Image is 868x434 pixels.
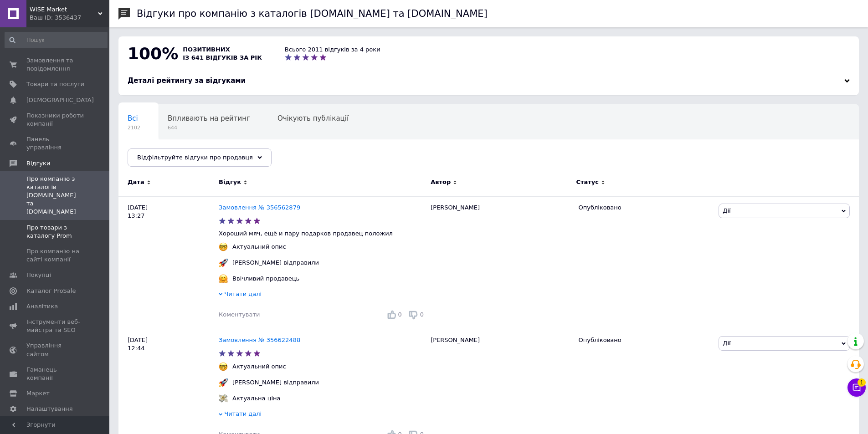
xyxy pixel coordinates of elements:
[26,389,50,398] span: Маркет
[224,410,262,417] span: Читати далі
[26,159,50,168] span: Відгуки
[128,77,246,85] span: Деталі рейтингу за відгуками
[26,366,84,382] span: Гаманець компанії
[183,54,262,61] span: із 641 відгуків за рік
[230,259,321,267] div: [PERSON_NAME] відправили
[230,378,321,387] div: [PERSON_NAME] відправили
[26,271,51,279] span: Покупці
[26,224,84,240] span: Про товари з каталогу Prom
[128,149,220,157] span: Опубліковані без комен...
[219,204,300,211] a: Замовлення № 356562879
[219,242,228,251] img: :nerd_face:
[26,247,84,264] span: Про компанію на сайті компанії
[858,378,866,387] span: 1
[576,178,599,186] span: Статус
[30,14,109,22] div: Ваш ID: 3536437
[277,114,349,123] span: Очікують публікації
[128,76,850,86] div: Деталі рейтингу за відгуками
[137,8,488,19] h1: Відгуки про компанію з каталогів [DOMAIN_NAME] та [DOMAIN_NAME]
[723,340,730,347] span: Дії
[230,275,302,283] div: Ввічливий продавець
[219,410,426,420] div: Читати далі
[183,46,230,53] span: позитивних
[26,302,58,311] span: Аналітика
[219,378,228,387] img: :rocket:
[230,243,288,251] div: Актуальний опис
[847,378,866,397] button: Чат з покупцем1
[26,175,84,216] span: Про компанію з каталогів [DOMAIN_NAME] та [DOMAIN_NAME]
[26,56,84,73] span: Замовлення та повідомлення
[26,318,84,334] span: Інструменти веб-майстра та SEO
[578,204,712,212] div: Опубліковано
[118,196,219,329] div: [DATE] 13:27
[219,362,228,371] img: :nerd_face:
[30,5,98,14] span: WISE Market
[128,114,138,123] span: Всі
[230,363,288,371] div: Актуальний опис
[26,342,84,358] span: Управління сайтом
[426,196,574,329] div: [PERSON_NAME]
[285,46,380,54] div: Всього 2011 відгуків за 4 роки
[219,311,260,318] span: Коментувати
[224,291,262,297] span: Читати далі
[128,178,144,186] span: Дата
[219,274,228,283] img: :hugging_face:
[219,290,426,301] div: Читати далі
[219,311,260,319] div: Коментувати
[137,154,253,161] span: Відфільтруйте відгуки про продавця
[168,114,250,123] span: Впливають на рейтинг
[128,124,140,131] span: 2102
[219,178,241,186] span: Відгук
[26,96,94,104] span: [DEMOGRAPHIC_DATA]
[420,311,424,318] span: 0
[26,405,73,413] span: Налаштування
[230,394,282,403] div: Актуальна ціна
[118,139,238,174] div: Опубліковані без коментаря
[26,80,84,88] span: Товари та послуги
[128,44,178,63] span: 100%
[26,135,84,152] span: Панель управління
[398,311,402,318] span: 0
[723,207,730,214] span: Дії
[219,258,228,267] img: :rocket:
[431,178,451,186] span: Автор
[219,230,426,238] p: Хороший мяч, ещё и пару подарков продавец положил
[578,336,712,344] div: Опубліковано
[26,112,84,128] span: Показники роботи компанії
[26,287,76,295] span: Каталог ProSale
[219,394,228,403] img: :money_with_wings:
[168,124,250,131] span: 644
[5,32,108,48] input: Пошук
[219,337,300,343] a: Замовлення № 356622488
